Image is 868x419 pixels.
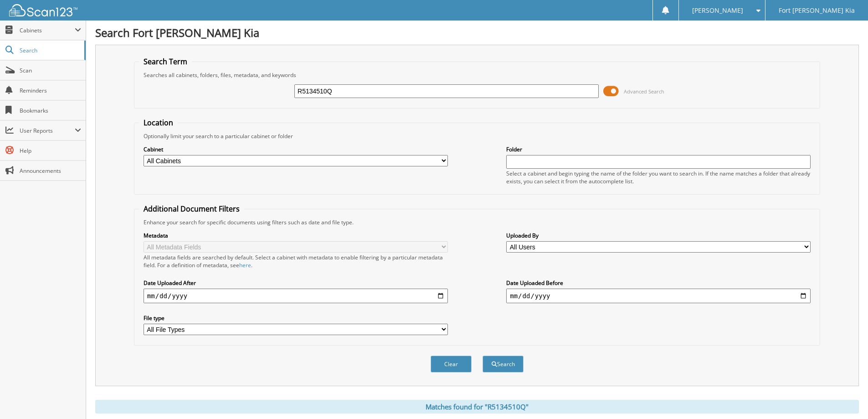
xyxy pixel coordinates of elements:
[20,167,81,175] span: Announcements
[20,147,81,155] span: Help
[506,145,811,153] label: Folder
[9,4,77,16] img: scan123-logo-white.svg
[779,8,855,13] span: Fort [PERSON_NAME] Kia
[144,253,448,269] div: All metadata fields are searched by default. Select a cabinet with metadata to enable filtering b...
[20,67,81,74] span: Scan
[20,26,75,34] span: Cabinets
[139,204,244,214] legend: Additional Document Filters
[692,8,743,13] span: [PERSON_NAME]
[144,314,448,322] label: File type
[95,400,859,414] div: Matches found for "R5134510Q"
[144,279,448,287] label: Date Uploaded After
[506,279,811,287] label: Date Uploaded Before
[139,118,178,128] legend: Location
[20,47,80,54] span: Search
[95,25,859,40] h1: Search Fort [PERSON_NAME] Kia
[144,145,448,153] label: Cabinet
[144,232,448,239] label: Metadata
[139,71,815,79] div: Searches all cabinets, folders, files, metadata, and keywords
[624,88,664,95] span: Advanced Search
[239,261,251,269] a: here
[20,87,81,94] span: Reminders
[506,289,811,303] input: end
[506,170,811,185] div: Select a cabinet and begin typing the name of the folder you want to search in. If the name match...
[144,289,448,303] input: start
[139,57,192,67] legend: Search Term
[139,218,815,226] div: Enhance your search for specific documents using filters such as date and file type.
[483,356,524,372] button: Search
[506,232,811,239] label: Uploaded By
[20,107,81,114] span: Bookmarks
[20,127,75,134] span: User Reports
[431,356,472,372] button: Clear
[139,132,815,140] div: Optionally limit your search to a particular cabinet or folder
